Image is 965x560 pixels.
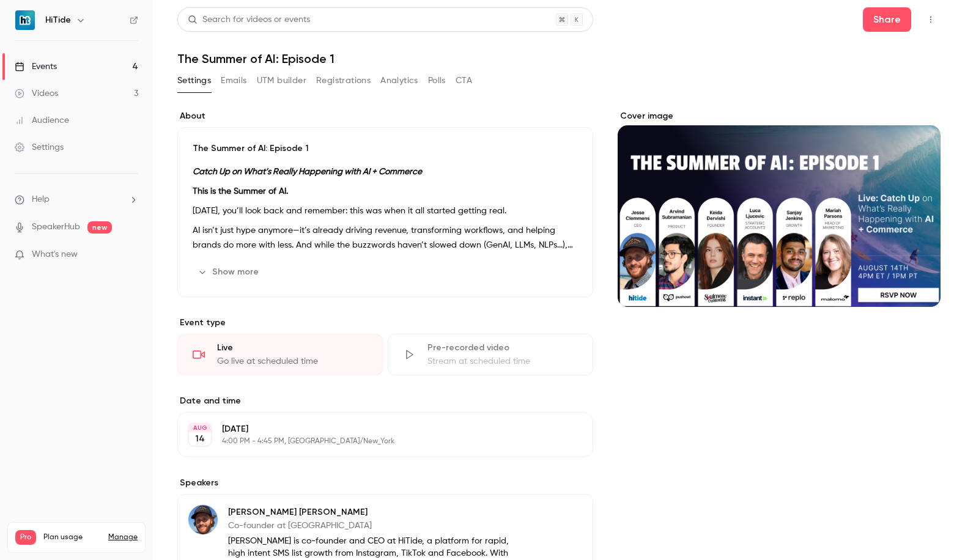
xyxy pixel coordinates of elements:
[222,423,528,435] p: [DATE]
[193,142,578,155] p: The Summer of AI: Episode 1
[15,61,57,73] div: Events
[15,87,58,100] div: Videos
[188,13,310,26] div: Search for videos or events
[257,71,306,90] button: UTM builder
[189,424,211,432] div: AUG
[108,532,138,542] a: Manage
[32,193,50,206] span: Help
[316,71,371,90] button: Registrations
[15,530,36,545] span: Pro
[188,505,218,534] img: Jesse Clemmens
[427,355,578,367] div: Stream at scheduled time
[618,110,941,122] label: Cover image
[228,506,514,518] p: [PERSON_NAME] [PERSON_NAME]
[177,334,383,375] div: LiveGo live at scheduled time
[15,10,35,30] img: HiTide
[863,7,911,32] button: Share
[195,433,205,445] p: 14
[456,71,472,90] button: CTA
[15,141,64,153] div: Settings
[177,110,593,122] label: About
[217,355,368,367] div: Go live at scheduled time
[15,114,69,127] div: Audience
[177,317,593,329] p: Event type
[217,342,368,354] div: Live
[228,520,514,532] p: Co-founder at [GEOGRAPHIC_DATA]
[15,193,138,206] li: help-dropdown-opener
[32,248,78,261] span: What's new
[193,262,266,282] button: Show more
[177,51,941,66] h1: The Summer of AI: Episode 1
[388,334,593,375] div: Pre-recorded videoStream at scheduled time
[32,221,80,234] a: SpeakerHub
[193,187,288,196] strong: This is the Summer of AI.
[193,168,422,176] strong: Catch Up on What’s Really Happening with AI + Commerce
[43,532,101,542] span: Plan usage
[87,221,112,234] span: new
[45,14,71,26] h6: HiTide
[427,342,578,354] div: Pre-recorded video
[193,223,578,252] p: AI isn’t just hype anymore—it’s already driving revenue, transforming workflows, and helping bran...
[177,71,211,90] button: Settings
[380,71,418,90] button: Analytics
[618,110,941,307] section: Cover image
[222,437,528,446] p: 4:00 PM - 4:45 PM, [GEOGRAPHIC_DATA]/New_York
[428,71,446,90] button: Polls
[221,71,246,90] button: Emails
[177,395,593,407] label: Date and time
[177,477,593,489] label: Speakers
[193,204,578,218] p: [DATE], you’ll look back and remember: this was when it all started getting real.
